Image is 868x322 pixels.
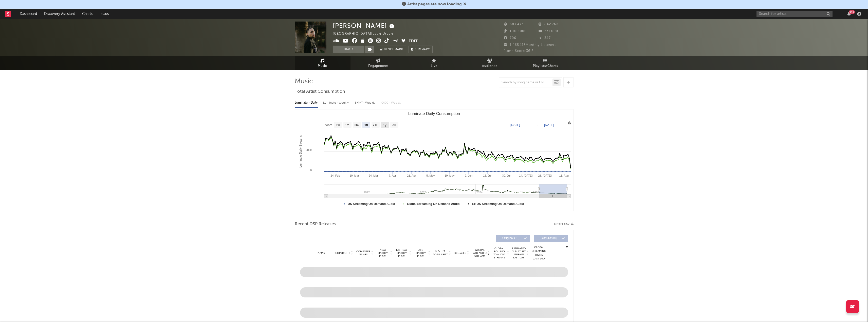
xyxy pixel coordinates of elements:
text: 11. Aug [559,174,568,177]
input: Search by song name or URL [499,81,552,85]
span: 603.473 [504,23,524,26]
span: Dismiss [463,2,466,6]
span: 347 [539,36,551,40]
a: Dashboard [16,9,41,19]
a: Audience [462,56,518,70]
span: 7 Day Spotify Plays [376,249,390,258]
text: 24. Feb [330,174,340,177]
button: Originals(0) [496,235,530,242]
span: Spotify Popularity [433,249,448,257]
span: Music [318,63,327,69]
span: Features ( 0 ) [537,237,561,240]
span: Jump Score: 36.8 [504,49,534,53]
a: Charts [79,9,96,19]
span: Copyright [335,252,350,255]
span: Estimated % Playlist Streams Last Day [512,247,526,259]
text: 28. [DATE] [538,174,551,177]
text: All [392,123,395,127]
text: Luminate Daily Streams [299,135,302,167]
text: 1y [383,123,386,127]
button: Summary [409,46,433,53]
text: 14. [DATE] [519,174,532,177]
text: 1m [345,123,349,127]
span: Recent DSP Releases [295,221,336,227]
button: Edit [409,38,418,45]
div: [PERSON_NAME] [333,22,396,30]
a: Leads [96,9,112,19]
button: Features(0) [534,235,568,242]
span: 706 [504,36,516,40]
svg: Luminate Daily Consumption [295,109,573,211]
text: Ex-US Streaming On-Demand Audio [472,202,524,206]
span: Live [431,63,437,69]
span: ATD Spotify Plays [414,249,428,258]
text: YTD [372,123,378,127]
text: Global Streaming On-Demand Audio [407,202,459,206]
span: Playlists/Charts [533,63,558,69]
text: US Streaming On-Demand Audio [348,202,395,206]
span: Released [454,252,466,255]
span: 1.465.115 Monthly Listeners [504,43,557,47]
span: Audience [482,63,497,69]
span: Global ATD Audio Streams [473,249,487,258]
button: Track [333,46,364,53]
text: 3m [354,123,359,127]
text: 1w [336,123,340,127]
span: Originals ( 0 ) [499,237,523,240]
span: Summary [415,48,430,51]
span: Engagement [368,63,389,69]
a: Live [406,56,462,70]
span: Global Rolling 7D Audio Streams [492,247,506,259]
a: Playlists/Charts [518,56,574,70]
text: 16. Jun [483,174,492,177]
div: Luminate - Weekly [323,99,350,107]
text: 7. Apr [389,174,396,177]
span: Last Day Spotify Plays [395,249,409,258]
button: 99+ [847,12,851,16]
text: 21. Apr [407,174,416,177]
a: Discovery Assistant [41,9,79,19]
text: Luminate Daily Consumption [408,111,460,116]
div: Luminate - Daily [295,99,318,107]
text: 6m [363,123,368,127]
span: Total Artist Consumption [295,89,345,95]
text: Zoom [324,123,332,127]
text: 200k [306,148,312,151]
text: → [536,123,539,127]
input: Search for artists [756,11,833,17]
a: Engagement [350,56,406,70]
span: 371.000 [539,30,558,33]
span: Benchmark [384,47,403,53]
text: 30. Jun [502,174,511,177]
div: [GEOGRAPHIC_DATA] | Latin Urban [333,31,399,37]
a: Music [295,56,350,70]
text: 10. Mar [349,174,359,177]
button: Export CSV [552,223,574,226]
text: [DATE] [544,123,554,127]
div: 99 + [849,10,855,14]
text: 5. May [426,174,435,177]
span: 1.100.000 [504,30,527,33]
text: 19. May [445,174,455,177]
text: [DATE] [510,123,520,127]
span: Artist pages are now loading [407,2,462,6]
div: Name [310,251,333,255]
span: Composer Names [356,250,371,256]
span: 842.762 [539,23,558,26]
div: BMAT - Weekly [355,99,376,107]
text: 24. Mar [368,174,378,177]
div: Global Streaming Trend (Last 60D) [531,245,547,261]
text: 2. Jun [465,174,472,177]
text: 0 [310,169,311,172]
a: Benchmark [377,46,406,53]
